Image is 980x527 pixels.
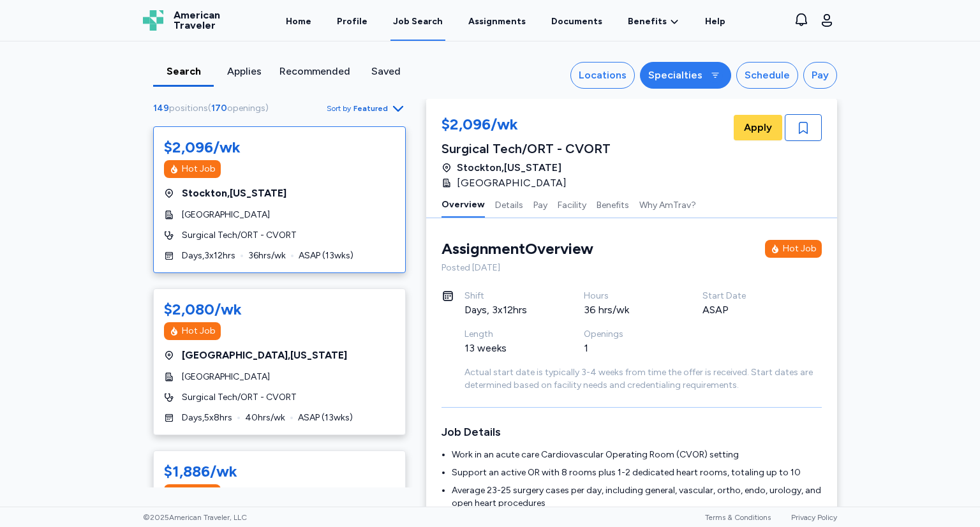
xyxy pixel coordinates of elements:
div: Hot Job [783,242,817,255]
div: Start Date [702,290,791,302]
a: Benefits [628,15,679,28]
div: Shift [464,290,553,302]
button: Details [495,191,523,218]
li: Average 23-25 surgery cases per day, including general, vascular, ortho, endo, urology, and open ... [452,484,822,510]
span: ASAP ( 13 wks) [299,249,353,262]
div: 13 weeks [464,341,553,356]
span: 40 hrs/wk [245,412,285,424]
a: Job Search [390,1,445,41]
span: 149 [153,103,169,114]
span: ASAP ( 13 wks) [298,412,353,424]
div: Openings [584,328,672,341]
h3: Job Details [442,423,822,441]
button: Locations [570,62,635,89]
div: Posted [DATE] [442,262,822,274]
button: Schedule [736,62,798,89]
div: Search [158,64,209,79]
a: Privacy Policy [791,513,837,522]
button: Apply [734,115,782,140]
div: Hours [584,290,672,302]
span: Days , 5 x 8 hrs [182,412,232,424]
span: Stockton , [US_STATE] [182,186,286,201]
span: 170 [211,103,227,114]
span: Featured [353,103,388,114]
img: Logo [143,10,163,31]
div: $2,096/wk [442,114,611,137]
span: [GEOGRAPHIC_DATA] [457,175,567,191]
button: Why AmTrav? [639,191,696,218]
span: 36 hrs/wk [248,249,286,262]
button: Pay [803,62,837,89]
div: Surgical Tech/ORT - CVORT [442,140,611,158]
a: Terms & Conditions [705,513,771,522]
button: Sort byFeatured [327,101,406,116]
div: Applies [219,64,269,79]
div: 36 hrs/wk [584,302,672,318]
div: Hot Job [182,163,216,175]
li: Work in an acute care Cardiovascular Operating Room (CVOR) setting [452,449,822,461]
li: Support an active OR with 8 rooms plus 1-2 dedicated heart rooms, totaling up to 10 [452,466,822,479]
span: Sort by [327,103,351,114]
span: Surgical Tech/ORT - CVORT [182,391,297,404]
div: Assignment Overview [442,239,593,259]
div: $2,096/wk [164,137,241,158]
span: American Traveler [174,10,220,31]
button: Overview [442,191,485,218]
span: openings [227,103,265,114]
div: Job Search [393,15,443,28]
div: Days, 3x12hrs [464,302,553,318]
span: Stockton , [US_STATE] [457,160,561,175]
span: Benefits [628,15,667,28]
div: Hot Job [182,325,216,338]
span: positions [169,103,208,114]
span: Surgical Tech/ORT - CVORT [182,229,297,242]
span: [GEOGRAPHIC_DATA] [182,209,270,221]
div: 1 [584,341,672,356]
div: Specialties [648,68,702,83]
div: Recommended [279,64,350,79]
span: Apply [744,120,772,135]
span: [GEOGRAPHIC_DATA] , [US_STATE] [182,348,347,363]
div: Saved [360,64,411,79]
button: Facility [558,191,586,218]
button: Benefits [597,191,629,218]
button: Pay [533,191,547,218]
span: © 2025 American Traveler, LLC [143,512,247,523]
div: Actual start date is typically 3-4 weeks from time the offer is received. Start dates are determi... [464,366,822,392]
div: Schedule [745,68,790,83]
div: $1,886/wk [164,461,237,482]
div: Pay [812,68,829,83]
div: Hot Job [182,487,216,500]
div: ( ) [153,102,274,115]
span: Days , 3 x 12 hrs [182,249,235,262]
div: ASAP [702,302,791,318]
span: [GEOGRAPHIC_DATA] [182,371,270,383]
button: Specialties [640,62,731,89]
div: Length [464,328,553,341]
div: $2,080/wk [164,299,242,320]
div: Locations [579,68,627,83]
